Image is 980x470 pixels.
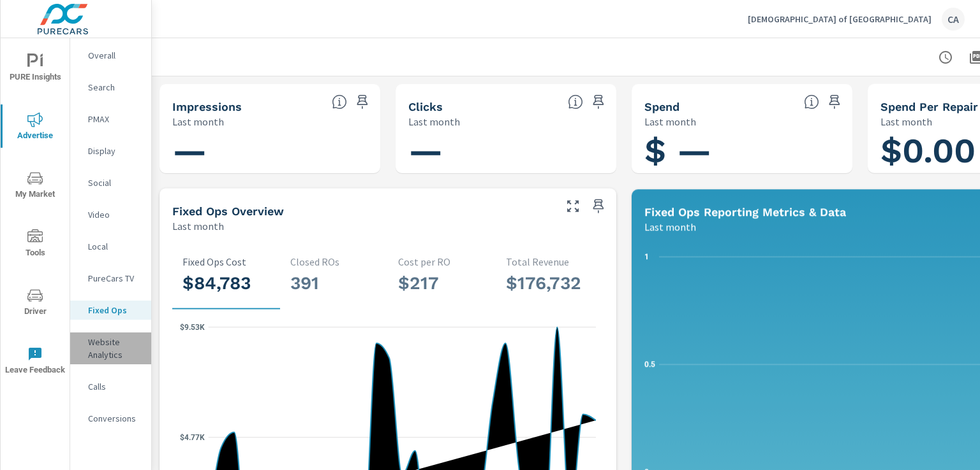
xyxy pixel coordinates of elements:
[70,301,151,320] div: Fixed Ops
[506,256,593,267] p: Total Revenue
[880,114,932,129] p: Last month
[408,100,443,113] h5: Clicks
[4,112,66,143] span: Advertise
[1,38,70,390] div: nav menu
[588,92,609,112] span: Save this to your personalized report
[70,173,151,192] div: Social
[290,273,378,294] h3: 391
[70,46,151,65] div: Overall
[70,141,151,160] div: Display
[824,92,845,112] span: Save this to your personalized report
[172,114,224,129] p: Last month
[172,100,242,113] h5: Impressions
[398,273,486,294] h3: $217
[180,323,205,332] text: $9.53K
[70,205,151,224] div: Video
[180,433,205,442] text: $4.77K
[644,129,840,173] h1: $ —
[352,92,373,112] span: Save this to your personalized report
[804,94,819,110] span: The amount of money spent on advertising during the period.
[588,196,609,217] span: Save this to your personalized report
[4,53,66,85] span: PURE Insights
[408,129,604,173] h1: —
[408,114,460,129] p: Last month
[332,94,347,110] span: The number of times an ad was shown on your behalf.
[182,273,270,294] h3: $84,783
[88,412,141,425] p: Conversions
[398,256,486,267] p: Cost per RO
[70,409,151,428] div: Conversions
[748,13,932,25] p: [DEMOGRAPHIC_DATA] of [GEOGRAPHIC_DATA]
[172,204,284,218] h5: Fixed Ops Overview
[172,218,224,234] p: Last month
[70,110,151,129] div: PMAX
[88,176,141,189] p: Social
[644,252,649,261] text: 1
[88,240,141,253] p: Local
[568,94,583,110] span: The number of times an ad was clicked by a consumer.
[88,113,141,125] p: PMAX
[644,205,846,218] h5: Fixed Ops Reporting Metrics & Data
[70,332,151,364] div: Website Analytics
[4,229,66,260] span: Tools
[290,256,378,267] p: Closed ROs
[88,145,141,157] p: Display
[4,171,66,202] span: My Market
[88,49,141,62] p: Overall
[506,273,593,294] h3: $176,732
[88,208,141,221] p: Video
[4,346,66,378] span: Leave Feedback
[182,256,270,267] p: Fixed Ops Cost
[172,129,367,173] h1: —
[644,114,696,129] p: Last month
[88,272,141,285] p: PureCars TV
[70,377,151,396] div: Calls
[644,360,655,369] text: 0.5
[644,100,679,113] h5: Spend
[4,288,66,319] span: Driver
[942,8,965,31] div: CA
[70,269,151,288] div: PureCars TV
[70,78,151,97] div: Search
[88,81,141,94] p: Search
[88,336,141,361] p: Website Analytics
[563,196,583,217] button: Make Fullscreen
[644,219,696,234] p: Last month
[88,304,141,317] p: Fixed Ops
[70,237,151,256] div: Local
[88,380,141,393] p: Calls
